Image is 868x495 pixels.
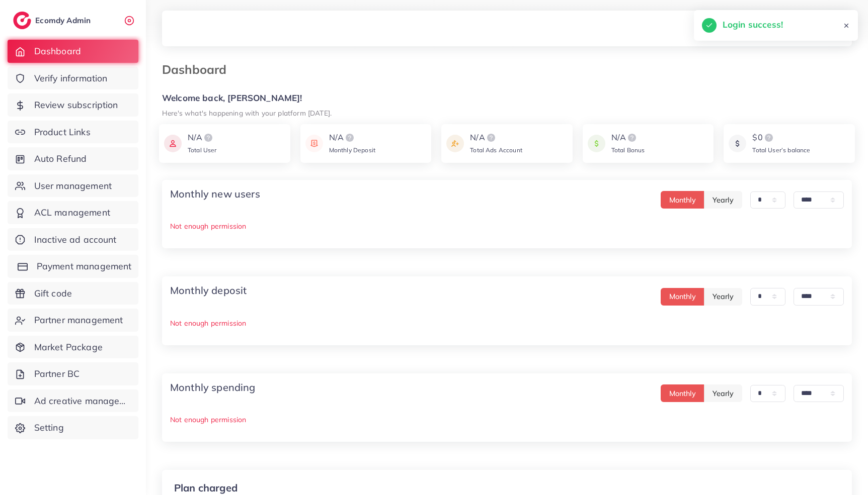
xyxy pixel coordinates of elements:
a: Gift code [8,282,138,305]
button: Monthly [661,191,704,209]
a: Auto Refund [8,147,138,170]
img: logo [344,132,356,144]
span: Partner management [34,314,123,327]
span: Total User [188,146,217,154]
a: ACL management [8,201,138,224]
div: N/A [188,132,217,144]
span: Review subscription [34,98,118,112]
button: Yearly [704,288,742,306]
a: Payment management [8,255,138,278]
span: ACL management [34,206,110,219]
h4: Monthly deposit [170,284,247,296]
h2: Ecomdy Admin [35,16,93,25]
button: Monthly [661,288,704,306]
span: Auto Refund [34,152,87,165]
img: icon payment [305,132,323,155]
h5: Welcome back, [PERSON_NAME]! [162,93,852,104]
span: Total User’s balance [752,146,810,154]
a: User management [8,174,138,197]
span: Dashboard [34,45,81,58]
span: Setting [34,421,64,434]
p: Plan charged [174,482,499,494]
h4: Monthly spending [170,381,256,393]
img: logo [485,132,497,144]
p: Not enough permission [170,317,844,329]
span: Payment management [37,260,132,273]
img: icon payment [164,132,182,155]
a: Market Package [8,336,138,359]
div: $0 [752,132,810,144]
span: Verify information [34,72,108,85]
img: logo [202,132,214,144]
a: Partner management [8,309,138,332]
a: Ad creative management [8,389,138,413]
span: Ad creative management [34,394,131,408]
img: logo [13,12,31,29]
a: Review subscription [8,93,138,117]
p: Not enough permission [170,414,844,426]
p: Not enough permission [170,220,844,232]
img: icon payment [588,132,605,155]
span: Product Links [34,126,91,139]
h5: Login success! [723,18,783,31]
button: Yearly [704,384,742,402]
span: Partner BC [34,367,80,380]
a: Setting [8,416,138,439]
span: Market Package [34,341,103,354]
img: logo [763,132,775,144]
div: N/A [329,132,375,144]
img: icon payment [446,132,464,155]
span: Monthly Deposit [329,146,375,154]
button: Monthly [661,384,704,402]
h3: Dashboard [162,62,234,77]
h4: Monthly new users [170,188,260,200]
a: Inactive ad account [8,228,138,251]
a: Product Links [8,121,138,144]
a: Dashboard [8,40,138,63]
span: Inactive ad account [34,233,117,246]
img: logo [626,132,638,144]
span: Gift code [34,287,72,300]
span: Total Ads Account [470,146,522,154]
div: N/A [470,132,522,144]
div: N/A [611,132,645,144]
a: logoEcomdy Admin [13,12,93,29]
span: User management [34,179,112,192]
a: Partner BC [8,362,138,385]
small: Here's what's happening with your platform [DATE]. [162,109,332,117]
span: Total Bonus [611,146,645,154]
a: Verify information [8,67,138,90]
img: icon payment [729,132,746,155]
button: Yearly [704,191,742,209]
